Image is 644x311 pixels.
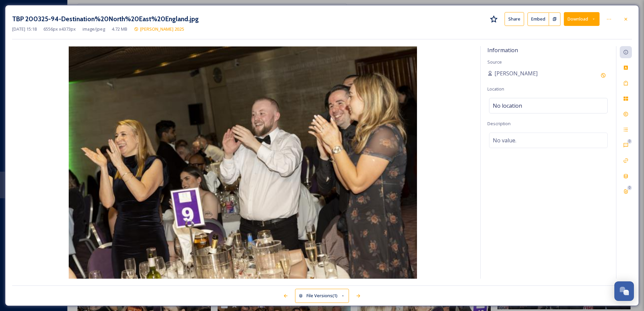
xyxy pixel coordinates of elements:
[112,26,127,32] span: 4.72 MB
[140,26,184,32] span: [PERSON_NAME] 2025
[12,26,37,32] span: [DATE] 15:18
[12,46,474,279] img: dabde588-f0f6-41bc-8f33-c2bcd721d24e.jpg
[493,136,516,144] span: No value.
[527,12,549,26] button: Embed
[564,12,600,26] button: Download
[487,120,511,127] span: Description
[627,139,632,144] div: 0
[487,59,502,65] span: Source
[614,281,634,301] button: Open Chat
[43,26,76,32] span: 6556 px x 4373 px
[295,289,349,303] button: File Versions(1)
[494,69,538,77] span: [PERSON_NAME]
[12,14,199,24] h3: TBP 200325-94-Destination%20North%20East%20England.jpg
[487,46,518,54] span: Information
[627,185,632,190] div: 0
[505,12,524,26] button: Share
[83,26,105,32] span: image/jpeg
[487,86,504,92] span: Location
[493,102,522,110] span: No location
